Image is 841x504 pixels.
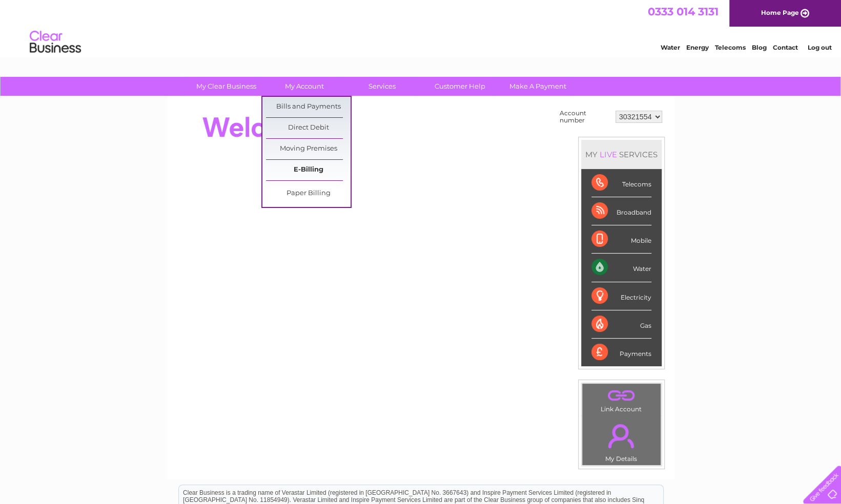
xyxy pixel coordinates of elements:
a: E-Billing [266,160,351,180]
a: Services [340,77,424,96]
div: Gas [591,310,651,339]
div: Broadband [591,197,651,225]
a: Customer Help [418,77,502,96]
div: MY SERVICES [581,140,662,169]
a: Log out [807,44,831,51]
div: Payments [591,339,651,366]
td: My Details [582,415,661,466]
div: Mobile [591,225,651,254]
td: Account number [557,107,613,127]
a: Paper Billing [266,183,351,204]
div: Water [591,254,651,282]
a: Water [661,44,680,51]
a: Blog [752,44,767,51]
div: Clear Business is a trading name of Verastar Limited (registered in [GEOGRAPHIC_DATA] No. 3667643... [179,6,663,50]
img: logo.png [29,27,81,58]
a: My Account [262,77,346,96]
div: Electricity [591,282,651,310]
a: Make A Payment [496,77,580,96]
a: . [585,386,658,404]
a: Telecoms [715,44,746,51]
a: 0333 014 3131 [648,5,719,18]
a: . [585,418,658,454]
a: Contact [773,44,798,51]
div: Telecoms [591,169,651,197]
td: Link Account [582,383,661,415]
a: Direct Debit [266,118,351,138]
a: My Clear Business [184,77,269,96]
a: Bills and Payments [266,97,351,117]
div: LIVE [598,150,619,159]
a: Moving Premises [266,139,351,159]
a: Energy [686,44,709,51]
